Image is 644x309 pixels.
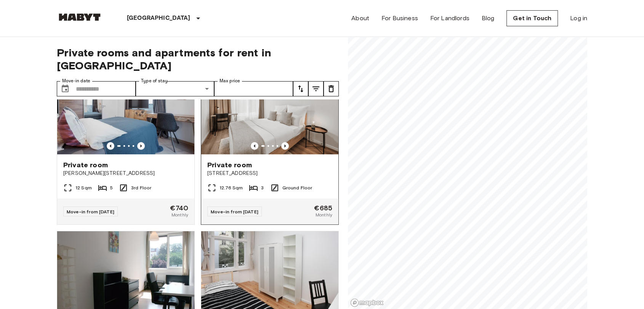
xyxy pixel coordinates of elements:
[201,62,339,225] a: Marketing picture of unit DE-01-262-002-02Previous imagePrevious imagePrivate room[STREET_ADDRESS...
[63,160,108,170] span: Private room
[131,184,151,191] span: 3rd Floor
[207,170,332,177] span: [STREET_ADDRESS]
[219,78,240,84] label: Max price
[482,14,495,23] a: Blog
[57,62,195,225] a: Marketing picture of unit DE-01-008-005-03HFPrevious imagePrevious imagePrivate room[PERSON_NAME]...
[324,81,339,96] button: tune
[219,184,243,191] span: 12.76 Sqm
[171,211,188,218] span: Monthly
[430,14,469,23] a: For Landlords
[141,78,168,84] label: Type of stay
[314,205,332,211] span: €685
[282,184,312,191] span: Ground Floor
[67,209,114,215] span: Move-in from [DATE]
[381,14,418,23] a: For Business
[62,78,90,84] label: Move-in date
[251,142,258,150] button: Previous image
[110,184,113,191] span: 5
[57,46,339,72] span: Private rooms and apartments for rent in [GEOGRAPHIC_DATA]
[308,81,324,96] button: tune
[570,14,587,23] a: Log in
[350,298,384,307] a: Mapbox logo
[211,209,258,215] span: Move-in from [DATE]
[351,14,369,23] a: About
[281,142,289,150] button: Previous image
[316,211,332,218] span: Monthly
[207,160,252,170] span: Private room
[127,14,191,23] p: [GEOGRAPHIC_DATA]
[170,205,188,211] span: €740
[506,10,558,26] a: Get in Touch
[293,81,308,96] button: tune
[201,63,338,154] img: Marketing picture of unit DE-01-262-002-02
[261,184,264,191] span: 3
[57,63,194,154] img: Marketing picture of unit DE-01-008-005-03HF
[137,142,145,150] button: Previous image
[57,13,103,21] img: Habyt
[75,184,92,191] span: 12 Sqm
[58,81,73,96] button: Choose date
[107,142,114,150] button: Previous image
[63,170,188,177] span: [PERSON_NAME][STREET_ADDRESS]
